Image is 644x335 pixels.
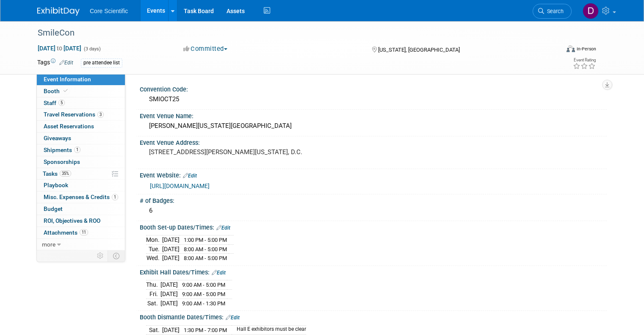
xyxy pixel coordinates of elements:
span: 3 [97,111,104,118]
a: [URL][DOMAIN_NAME] [150,183,210,189]
a: Sponsorships [37,156,125,168]
div: In-Person [576,46,596,52]
a: Edit [212,270,226,276]
td: Thu. [146,280,160,290]
td: Tue. [146,244,162,254]
a: Tasks35% [37,168,125,180]
span: Tasks [43,170,71,177]
span: more [42,241,55,248]
img: Danielle Wiesemann [583,3,599,19]
span: Booth [44,88,69,94]
a: Edit [59,60,73,66]
a: Misc. Expenses & Credits1 [37,191,125,203]
span: 35% [60,170,71,177]
span: 5 [58,100,65,106]
td: Hall E exhibitors must be clear [232,325,306,335]
a: Edit [216,225,230,231]
div: Event Venue Name: [140,110,607,120]
span: ROI, Objectives & ROO [44,217,100,224]
span: Giveaways [44,135,71,141]
a: Travel Reservations3 [37,109,125,120]
div: Event Venue Address: [140,136,607,147]
span: 1 [74,147,80,153]
td: [DATE] [160,299,178,307]
div: Convention Code: [140,83,607,94]
td: [DATE] [160,290,178,299]
span: 9:00 AM - 5:00 PM [182,291,225,297]
a: Playbook [37,180,125,191]
a: Shipments1 [37,144,125,156]
button: Committed [180,44,231,53]
span: Misc. Expenses & Credits [44,194,118,200]
img: Format-Inperson.png [567,45,575,52]
a: more [37,239,125,250]
td: [DATE] [162,235,180,245]
a: Attachments11 [37,227,125,238]
span: 11 [80,229,88,235]
a: Edit [183,173,197,179]
span: [US_STATE], [GEOGRAPHIC_DATA] [378,47,460,53]
span: Asset Reservations [44,123,94,130]
td: Toggle Event Tabs [108,250,125,261]
td: Personalize Event Tab Strip [93,250,108,261]
span: Core Scientific [90,8,128,14]
div: [PERSON_NAME][US_STATE][GEOGRAPHIC_DATA] [146,119,600,133]
td: Mon. [146,235,162,245]
span: 8:00 AM - 5:00 PM [184,255,227,261]
td: Sat. [146,299,160,307]
span: 9:00 AM - 5:00 PM [182,282,225,288]
span: Budget [44,205,63,212]
span: Event Information [44,76,91,83]
span: [DATE] [DATE] [37,44,82,52]
div: Booth Dismantle Dates/Times: [140,311,607,322]
span: (3 days) [83,46,101,52]
span: 1:30 PM - 7:00 PM [184,327,227,333]
a: Staff5 [37,97,125,109]
td: [DATE] [160,280,178,290]
div: Event Rating [573,58,596,62]
span: Search [544,8,564,14]
a: Search [533,4,572,19]
span: Playbook [44,182,68,188]
span: Shipments [44,147,80,153]
a: ROI, Objectives & ROO [37,215,125,227]
a: Edit [226,315,240,321]
span: 8:00 AM - 5:00 PM [184,246,227,252]
div: Event Format [514,44,596,57]
div: # of Badges: [140,194,607,205]
div: Booth Set-up Dates/Times: [140,221,607,232]
span: 1:00 PM - 5:00 PM [184,237,227,243]
span: Sponsorships [44,158,80,165]
td: Fri. [146,290,160,299]
div: SmileCon [35,25,549,41]
a: Booth [37,86,125,97]
img: ExhibitDay [37,7,80,16]
div: Event Website: [140,169,607,180]
a: Budget [37,203,125,215]
span: 9:00 AM - 1:30 PM [182,300,225,307]
span: 1 [112,194,118,200]
span: to [55,45,64,52]
pre: [STREET_ADDRESS][PERSON_NAME][US_STATE], D.C. [149,148,325,156]
div: SMIOCT25 [146,93,600,106]
td: Tags [37,58,73,68]
i: Booth reservation complete [64,89,68,93]
a: Event Information [37,74,125,85]
div: pre attendee list [81,58,122,67]
a: Asset Reservations [37,121,125,132]
td: [DATE] [162,244,180,254]
span: Travel Reservations [44,111,104,118]
td: [DATE] [162,325,180,335]
td: Sat. [146,325,162,335]
div: 6 [146,204,600,217]
span: Attachments [44,229,88,236]
div: Exhibit Hall Dates/Times: [140,266,607,277]
a: Giveaways [37,133,125,144]
td: [DATE] [162,254,180,263]
td: Wed. [146,254,162,263]
span: Staff [44,100,65,106]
